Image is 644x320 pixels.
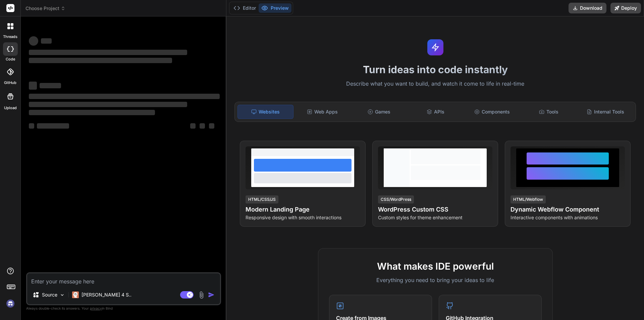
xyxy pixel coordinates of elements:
button: Download [569,3,606,13]
p: Always double-check its answers. Your in Bind [26,305,221,312]
span: ‌ [40,83,61,88]
div: CSS/WordPress [378,195,414,203]
h2: What makes IDE powerful [329,259,542,273]
h4: Modern Landing Page [246,205,360,214]
div: Web Apps [295,105,350,119]
h4: WordPress Custom CSS [378,205,492,214]
label: Upload [4,105,17,111]
button: Preview [259,3,291,13]
span: ‌ [29,123,34,129]
label: GitHub [4,80,16,86]
div: APIs [408,105,463,119]
p: [PERSON_NAME] 4 S.. [82,291,131,298]
div: HTML/Webflow [511,195,546,203]
span: ‌ [37,123,69,129]
span: ‌ [41,38,52,44]
span: ‌ [209,123,214,129]
span: ‌ [29,58,172,63]
img: icon [208,291,215,298]
span: ‌ [29,102,187,107]
span: ‌ [29,110,155,115]
div: Internal Tools [578,105,633,119]
div: Components [465,105,520,119]
p: Custom styles for theme enhancement [378,214,492,221]
span: privacy [90,306,102,310]
button: Deploy [610,3,641,13]
span: Choose Project [25,5,65,12]
span: ‌ [29,50,187,55]
p: Everything you need to bring your ideas to life [329,276,542,284]
span: ‌ [29,36,38,46]
div: Games [352,105,407,119]
img: signin [5,298,16,309]
button: Editor [231,3,259,13]
p: Responsive design with smooth interactions [246,214,360,221]
h1: Turn ideas into code instantly [230,63,640,76]
div: HTML/CSS/JS [246,195,278,203]
span: ‌ [29,82,37,90]
img: Claude 4 Sonnet [72,291,79,298]
img: attachment [198,291,205,299]
div: Tools [521,105,577,119]
span: ‌ [190,123,196,129]
span: ‌ [200,123,205,129]
img: Pick Models [59,292,65,298]
div: Websites [237,105,293,119]
label: threads [3,34,17,40]
label: code [6,56,15,62]
span: ‌ [29,94,220,99]
h4: Dynamic Webflow Component [511,205,625,214]
p: Interactive components with animations [511,214,625,221]
p: Describe what you want to build, and watch it come to life in real-time [230,80,640,88]
p: Source [42,291,57,298]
